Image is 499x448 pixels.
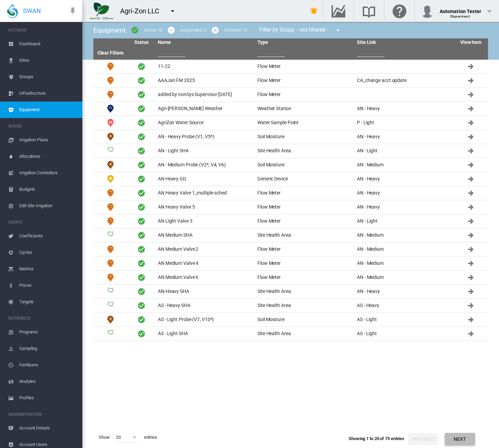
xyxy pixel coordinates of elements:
td: Flow Meter [255,60,354,73]
img: 9.svg [106,259,115,268]
td: Site Health Area [93,299,128,313]
div: Suspended: 2 [180,27,206,33]
span: Programs [19,324,77,340]
tr: Site Health Area AS - Heavy SHA Site Health Area AS - Heavy Click to go to equipment [93,299,488,313]
md-icon: Click to go to equipment [467,302,475,310]
button: Click to go to equipment [464,102,478,116]
md-icon: Click to go to equipment [467,330,475,338]
md-icon: Click to go to equipment [467,62,475,71]
span: Active [137,62,146,71]
span: Active [137,91,146,99]
md-icon: Click to go to equipment [467,231,475,239]
img: 10.svg [106,105,115,113]
span: Show [96,432,113,443]
md-icon: Click to go to equipment [467,273,475,282]
span: Fertilisers [19,357,77,373]
tr: Flow Meter added by nonSys Supervisor [DATE] Flow Meter Click to go to equipment [93,88,488,102]
td: Weather Station [93,102,128,116]
button: Click to go to equipment [464,214,478,228]
button: Click to go to equipment [464,327,478,341]
span: Metrics [19,261,77,277]
tr: Flow Meter AAAJan FM 2025 Flow Meter CA_change acct update Click to go to equipment [93,74,488,88]
td: AS - Light [354,313,454,327]
span: Active [137,316,146,324]
img: 3.svg [106,147,115,155]
tr: Flow Meter AN Heavy Valve 1_multiple sched Flow Meter AN - Heavy Click to go to equipment [93,186,488,200]
span: Equipment [93,26,126,34]
td: AN Medium SHA [155,228,255,242]
md-icon: Click to go to equipment [467,203,475,211]
td: Generic Device [255,172,354,186]
tr: Site Health Area AN Medium SHA Site Health Area AN - Medium Click to go to equipment [93,228,488,243]
td: Site Health Area [255,299,354,313]
md-icon: icon-menu-down [334,26,342,34]
img: 3.svg [106,330,115,338]
td: AS - Light [354,327,454,341]
a: Type [257,39,268,45]
md-icon: Click to go to equipment [467,259,475,268]
td: AN Heavy Valve 1_multiple sched [155,186,255,200]
span: Active [137,175,146,183]
button: Click to go to equipment [464,158,478,172]
img: 3.svg [106,302,115,310]
td: AN - Heavy [354,172,454,186]
span: Active [137,259,146,268]
span: Cycles [19,244,77,261]
td: 11-22 [155,60,255,73]
td: AN - Heavy [354,200,454,214]
td: Soil Moisture [255,130,354,144]
span: entries [141,432,160,443]
td: Water Sample Point [93,116,128,130]
md-icon: icon-cancel [211,26,219,34]
button: Click to go to equipment [464,200,478,214]
td: Flow Meter [255,257,354,270]
td: Site Health Area [255,327,354,341]
tr: Site Health Area AS - Light SHA Site Health Area AS - Light Click to go to equipment [93,327,488,341]
td: AN - Medium [354,243,454,256]
span: Active [137,330,146,338]
span: Active [137,105,146,113]
span: Prices [19,277,77,294]
tr: Flow Meter AN Medium Valve 4 Flow Meter AN - Medium Click to go to equipment [93,257,488,271]
td: Flow Meter [255,74,354,87]
button: Next [445,433,475,445]
span: Groups [19,69,77,85]
button: Click to go to equipment [464,60,478,73]
span: Active [137,203,146,211]
tr: Soil Moisture AN - Medium Probe (V2*, V4, V6) Soil Moisture AN - Medium Click to go to equipment [93,158,488,172]
td: AN - Light SHA [155,144,255,158]
button: Click to go to equipment [464,243,478,256]
td: Flow Meter [93,243,128,256]
md-icon: Click here for help [391,7,408,15]
button: Click to go to equipment [464,88,478,102]
td: Flow Meter [255,243,354,256]
th: View Item [454,38,488,47]
md-icon: Click to go to equipment [467,161,475,169]
td: Site Health Area [93,228,128,242]
button: Click to go to equipment [464,144,478,158]
td: Flow Meter [93,74,128,87]
img: 11.svg [106,316,115,324]
td: Generic Device [93,172,128,186]
md-icon: icon-bell-ring [310,7,318,15]
tr: Weather Station Agri-[PERSON_NAME] Weather Weather Station AN - Heavy Click to go to equipment [93,102,488,116]
div: Automation Tester [440,5,481,12]
span: Sampling [19,340,77,357]
a: Status [134,39,148,45]
td: AN - Heavy [354,130,454,144]
span: Equipment [19,102,77,118]
span: Analytes [19,373,77,390]
img: 13.svg [106,119,115,127]
md-icon: Click to go to equipment [467,316,475,324]
md-icon: icon-checkbox-marked-circle [131,26,139,34]
td: Water Sample Point [255,116,354,130]
td: AN Medium Valve 6 [155,271,255,284]
td: AN Light Valve 3 [155,214,255,228]
td: CA_change acct update [354,74,454,87]
span: Active [137,119,146,127]
tr: Soil Moisture AS - Light Probe (V7, V10*) Soil Moisture AS - Light Click to go to equipment [93,313,488,327]
td: AN - Light [354,144,454,158]
td: Weather Station [255,102,354,116]
a: Name [158,39,171,45]
img: 34.svg [106,175,115,183]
